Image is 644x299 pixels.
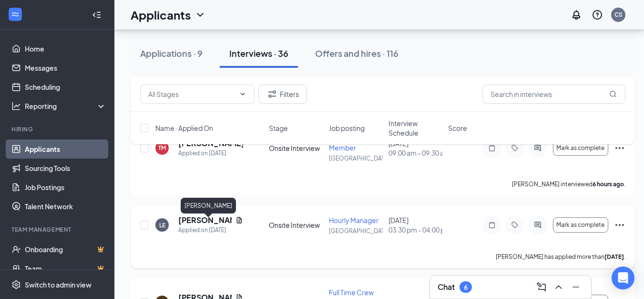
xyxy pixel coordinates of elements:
[556,222,604,228] span: Mark as complete
[496,253,625,261] p: [PERSON_NAME] has applied more than .
[25,101,107,111] div: Reporting
[509,221,521,229] svg: Tag
[388,215,442,235] div: [DATE]
[11,101,21,111] svg: Analysis
[464,283,468,291] div: 6
[10,10,20,19] svg: WorkstreamLogo
[388,225,442,235] span: 03:30 pm - 04:00 pm
[178,215,232,225] h5: [PERSON_NAME]
[140,47,203,59] div: Applications · 9
[536,281,547,293] svg: ComposeMessage
[92,10,102,20] svg: Collapse
[25,259,106,278] a: TeamCrown
[612,267,634,289] div: Open Intercom Messenger
[178,225,243,235] div: Applied on [DATE]
[11,280,21,289] svg: Settings
[25,178,106,197] a: Job Postings
[235,216,243,224] svg: Document
[438,282,455,292] h3: Chat
[512,180,625,188] p: [PERSON_NAME] interviewed .
[551,279,566,295] button: ChevronUp
[11,125,104,133] div: Hiring
[329,154,383,162] p: [GEOGRAPHIC_DATA]
[25,39,106,58] a: Home
[486,221,498,229] svg: Note
[194,9,206,21] svg: ChevronDown
[614,11,623,19] div: CS
[534,279,549,295] button: ComposeMessage
[269,220,323,230] div: Onsite Interview
[609,90,617,98] svg: MagnifyingGlass
[239,90,246,98] svg: ChevronDown
[25,240,106,259] a: OnboardingCrown
[269,123,288,133] span: Stage
[181,198,236,214] div: [PERSON_NAME]
[315,47,399,59] div: Offers and hires · 116
[482,85,625,104] input: Search in interviews
[25,58,106,77] a: Messages
[388,118,442,138] span: Interview Schedule
[266,88,278,100] svg: Filter
[25,197,106,216] a: Talent Network
[329,216,378,224] span: Hourly Manager
[229,47,288,59] div: Interviews · 36
[25,159,106,178] a: Sourcing Tools
[258,85,307,104] button: Filter Filters
[25,280,92,289] div: Switch to admin view
[329,123,365,133] span: Job posting
[593,181,624,188] b: 6 hours ago
[159,221,165,229] div: LE
[131,7,191,23] h1: Applicants
[570,281,582,293] svg: Minimize
[553,281,564,293] svg: ChevronUp
[553,217,608,233] button: Mark as complete
[614,219,625,231] svg: Ellipses
[329,227,383,235] p: [GEOGRAPHIC_DATA]
[25,77,106,96] a: Scheduling
[568,279,583,295] button: Minimize
[571,9,582,21] svg: Notifications
[155,123,213,133] span: Name · Applied On
[604,253,624,260] b: [DATE]
[148,89,235,99] input: All Stages
[592,9,603,21] svg: QuestionInfo
[532,221,543,229] svg: ActiveChat
[448,123,467,133] span: Score
[11,225,104,234] div: Team Management
[25,139,106,159] a: Applicants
